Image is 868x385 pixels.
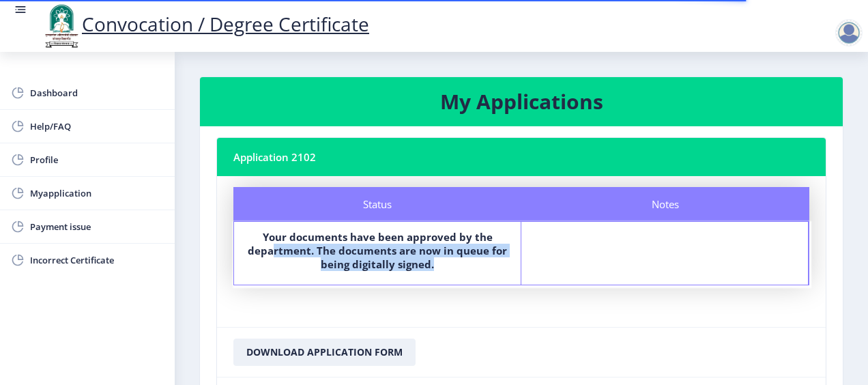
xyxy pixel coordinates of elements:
[41,3,82,49] img: logo
[248,230,507,271] b: Your documents have been approved by the department. The documents are now in queue for being dig...
[521,187,809,221] div: Notes
[233,187,521,221] div: Status
[216,88,826,115] h3: My Applications
[30,118,164,134] span: Help/FAQ
[30,152,164,168] span: Profile
[217,138,826,176] nb-card-header: Application 2102
[30,85,164,101] span: Dashboard
[30,252,164,268] span: Incorrect Certificate
[41,11,369,37] a: Convocation / Degree Certificate
[30,218,164,235] span: Payment issue
[233,339,416,366] button: Download Application Form
[30,185,164,201] span: Myapplication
